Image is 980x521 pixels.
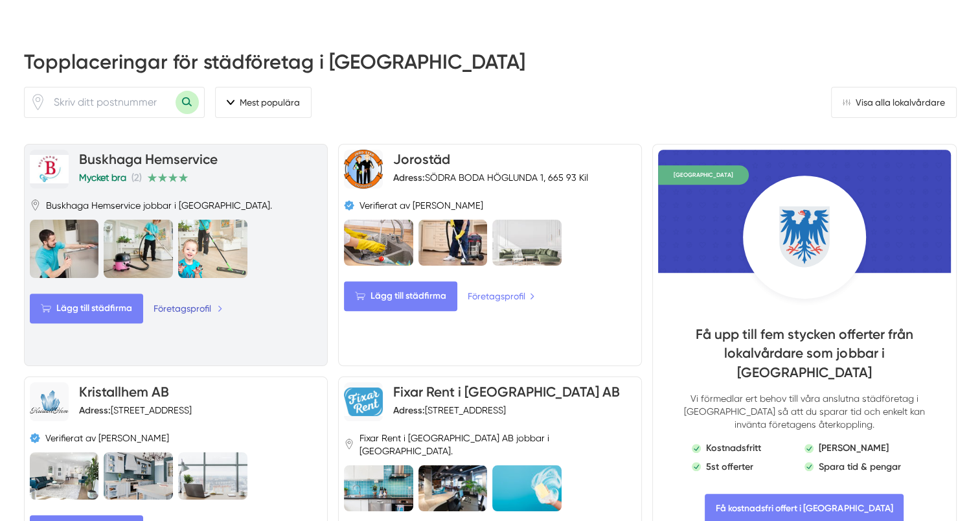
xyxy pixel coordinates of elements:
button: Mest populära [215,87,312,118]
p: Spara tid & pengar [819,460,901,473]
img: Kristallhem AB logotyp [30,390,69,413]
span: Klicka för att använda din position. [30,94,46,110]
h2: Topplaceringar för städföretag i [GEOGRAPHIC_DATA] [24,48,957,86]
div: SÖDRA BODA HÖGLUNDA 1, 665 93 Kil [393,171,588,184]
p: [PERSON_NAME] [819,441,889,454]
a: Företagsprofil [154,301,223,316]
div: [STREET_ADDRESS] [393,404,506,417]
span: Verifierat av [PERSON_NAME] [359,199,483,212]
a: Fixar Rent i [GEOGRAPHIC_DATA] AB [393,384,620,400]
img: Buskhaga Hemservice är lokalvårdare i Värmland [30,220,99,278]
: Lägg till städfirma [30,294,143,323]
img: Fixar Rent i Sverige AB är lokalvårdare i Värmland [344,465,413,511]
img: Kristallhem AB är lokalvårdare i Värmland [30,452,99,500]
input: Skriv ditt postnummer [46,87,176,117]
strong: Adress: [393,404,425,416]
span: Mycket bra [79,172,126,183]
img: Bakgrund för Värmlands län [658,150,950,273]
span: [GEOGRAPHIC_DATA] [658,165,749,185]
strong: Adress: [393,172,425,183]
span: Fixar Rent i [GEOGRAPHIC_DATA] AB jobbar i [GEOGRAPHIC_DATA]. [359,432,636,457]
a: Visa alla lokalvårdare [831,87,957,118]
a: Företagsprofil [468,289,535,303]
img: Buskhaga Hemservice är lokalvårdare i Värmland [104,220,173,278]
span: Buskhaga Hemservice jobbar i [GEOGRAPHIC_DATA]. [46,199,272,212]
img: Jorostäd är lokalvårdare i Värmland [492,220,562,266]
img: Jorostäd är lokalvårdare i Värmland [418,220,488,266]
img: Kristallhem AB är lokalvårdare i Värmland [178,452,247,500]
a: Kristallhem AB [79,384,169,400]
svg: Pin / Karta [344,439,354,450]
img: Kristallhem AB är lokalvårdare i Värmland [104,452,173,500]
p: 5st offerter [706,460,753,473]
div: [STREET_ADDRESS] [79,404,192,417]
img: Jorostäd är lokalvårdare i Värmland [344,220,413,266]
span: (2) [131,172,142,183]
svg: Pin / Karta [30,94,46,110]
p: Vi förmedlar ert behov till våra anslutna städföretag i [GEOGRAPHIC_DATA] så att du sparar tid oc... [679,392,929,431]
strong: Adress: [79,404,111,416]
img: Fixar Rent i Sverige AB är lokalvårdare i Värmland [418,465,488,511]
p: Kostnadsfritt [706,441,761,454]
img: Buskhaga Hemservice är lokalvårdare i Värmland [178,220,247,278]
span: filter-section [215,87,312,118]
span: Verifierat av [PERSON_NAME] [45,432,169,445]
a: Jorostäd [393,151,450,167]
img: Jorostäd logotyp [344,150,383,189]
img: Fixar Rent i Sverige AB logotyp [344,388,383,416]
svg: Pin / Karta [30,200,41,211]
h4: Få upp till fem stycken offerter från lokalvårdare som jobbar i [GEOGRAPHIC_DATA] [679,325,929,392]
button: Sök med postnummer [176,91,199,114]
img: Buskhaga Hemservice logotyp [30,155,69,183]
: Lägg till städfirma [344,281,457,311]
img: Fixar Rent i Sverige AB är lokalvårdare i Värmland [492,465,562,511]
a: Buskhaga Hemservice [79,151,218,167]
